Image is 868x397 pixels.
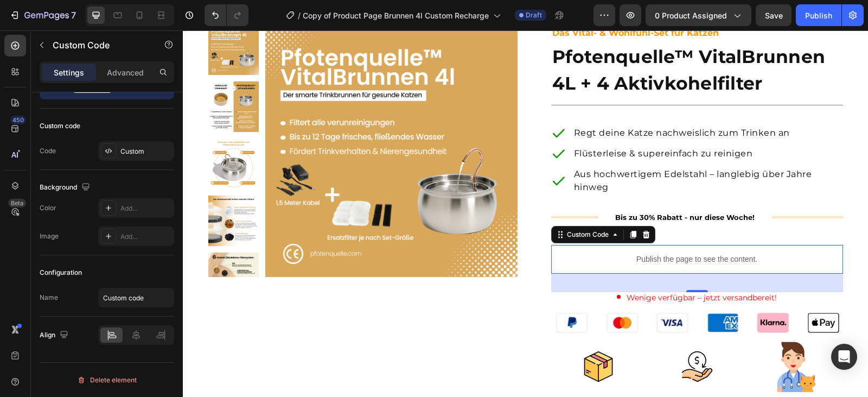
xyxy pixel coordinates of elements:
[40,328,71,343] div: Align
[120,147,171,156] div: Custom
[71,9,76,22] p: 7
[655,10,727,21] span: 0 product assigned
[298,10,301,21] span: /
[77,374,137,387] div: Delete element
[53,39,145,52] p: Custom Code
[368,223,660,235] p: Publish the page to see the content.
[391,96,659,109] p: Regt deine Katze nachweislich zum Trinken an
[444,262,594,273] span: Wenige verfügbar – jetzt versandbereit!
[586,309,640,363] img: gempages_567733187413803941-eacd52da-1024-4362-b4c1-4f4eb493b9c7.webp
[756,4,792,26] button: Save
[120,232,171,242] div: Add...
[391,117,659,130] p: Flüsterleise & supereinfach zu reinigen
[805,10,832,21] div: Publish
[40,231,59,241] div: Image
[205,4,248,26] div: Undo/Redo
[4,4,81,26] button: 7
[8,199,26,207] div: Beta
[487,309,541,363] img: gempages_567733187413803941-0b939cdd-86c8-4564-8f75-ced14ef5b3ed.webp
[765,11,783,20] span: Save
[54,67,84,78] p: Settings
[120,204,171,213] div: Add...
[388,309,443,363] img: gempages_567733187413803941-c23b7126-56a9-4756-88fa-19c534e11b95.webp
[183,30,868,397] iframe: Design area
[40,146,56,156] div: Code
[382,199,428,209] div: Custom Code
[368,280,660,309] img: gempages_567733187413803941-583d5592-9e6b-4066-97a7-186d217e59e6.jpg
[40,371,174,389] button: Delete element
[40,203,56,213] div: Color
[432,182,572,191] strong: Bis zu 30% Rabatt - nur diese Woche!
[40,180,92,195] div: Background
[40,293,58,303] div: Name
[646,4,751,26] button: 0 product assigned
[796,4,841,26] button: Publish
[526,10,542,20] span: Draft
[303,10,489,21] span: Copy of Product Page Brunnen 4l Custom Recharge
[391,137,659,163] p: Aus hochwertigem Edelstahl – langlebig über Jahre hinweg
[368,12,660,68] h1: Pfotenquelle™ VitalBrunnen 4L + 4 Aktivkohelfilter
[10,116,26,124] div: 450
[40,121,80,131] div: Custom code
[107,67,144,78] p: Advanced
[40,268,82,278] div: Configuration
[831,344,857,370] div: Open Intercom Messenger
